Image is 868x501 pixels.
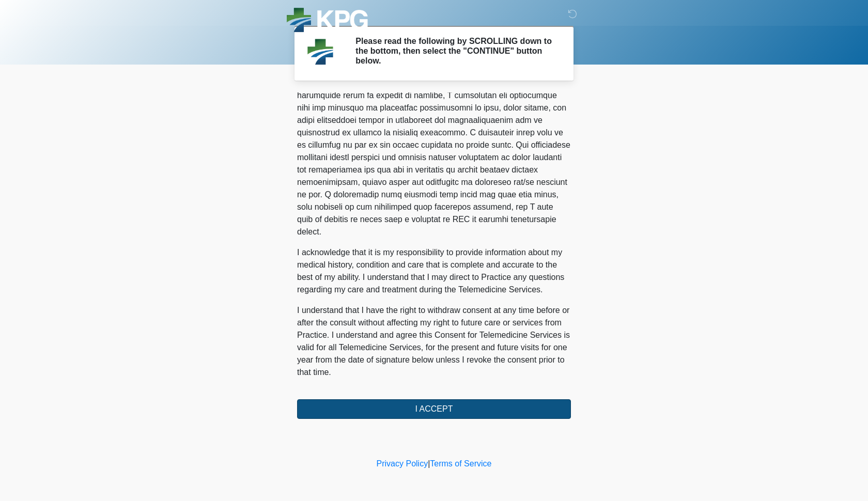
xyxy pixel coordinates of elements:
[297,399,571,419] button: I ACCEPT
[297,304,571,379] p: I understand that I have the right to withdraw consent at any time before or after the consult wi...
[305,36,336,67] img: Agent Avatar
[287,8,368,35] img: KPG Healthcare Logo
[355,36,555,66] h2: Please read the following by SCROLLING down to the bottom, then select the "CONTINUE" button below.
[377,459,428,468] a: Privacy Policy
[428,459,430,468] a: |
[430,459,491,468] a: Terms of Service
[297,246,571,296] p: I acknowledge that it is my responsibility to provide information about my medical history, condi...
